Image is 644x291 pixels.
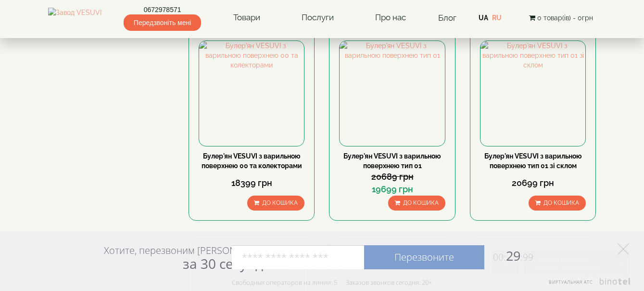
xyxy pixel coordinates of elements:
div: 18399 грн [199,177,304,189]
img: Булер'ян VESUVI з варильною поверхнею 00 та колекторами [199,41,304,146]
img: Булер'ян VESUVI з варильною поверхнею тип 01 [340,41,444,146]
img: Булер'ян VESUVI з варильною поверхнею тип 01 зі склом [480,41,585,146]
span: До кошика [543,199,579,206]
div: Хотите, перезвоним [PERSON_NAME] [104,244,269,271]
span: Виртуальная АТС [549,279,593,285]
a: Булер'ян VESUVI з варильною поверхнею тип 01 зі склом [484,152,582,170]
a: RU [492,14,502,22]
span: 0 товар(ів) - 0грн [537,14,593,22]
a: Блог [438,13,456,23]
div: 20689 грн [339,171,445,183]
a: Булер'ян VESUVI з варильною поверхнею 00 та колекторами [202,152,302,170]
span: Передзвоніть мені [124,14,201,31]
a: Перезвоните [364,245,484,269]
img: Завод VESUVI [48,8,101,28]
button: До кошика [247,196,304,211]
a: Послуги [292,7,343,29]
button: 0 товар(ів) - 0грн [526,13,596,23]
span: за 30 секунд? [183,254,269,273]
button: До кошика [529,196,586,211]
span: 00: [493,251,506,264]
span: 29 [484,247,533,265]
a: UA [479,14,488,22]
span: До кошика [403,199,439,206]
span: До кошика [262,199,298,206]
div: Свободных операторов на линии: 5 Заказов звонков сегодня: 20+ [232,278,432,286]
div: 19699 грн [339,183,445,196]
span: :99 [520,251,533,264]
a: Булер'ян VESUVI з варильною поверхнею тип 01 [343,152,441,170]
a: Товари [224,7,270,29]
a: Про нас [366,7,416,29]
button: До кошика [388,196,445,211]
a: Виртуальная АТС [543,278,632,291]
div: 20699 грн [480,177,586,189]
a: 0672978571 [124,5,201,14]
